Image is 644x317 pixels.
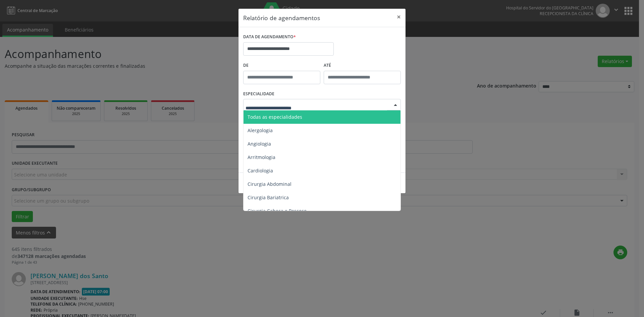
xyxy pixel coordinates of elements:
[324,60,401,71] label: ATÉ
[248,208,307,214] span: Cirurgia Cabeça e Pescoço
[243,60,320,71] label: De
[248,181,291,187] span: Cirurgia Abdominal
[248,141,271,147] span: Angiologia
[248,167,273,174] span: Cardiologia
[392,9,406,25] button: Close
[243,13,320,22] h5: Relatório de agendamentos
[248,114,302,120] span: Todas as especialidades
[243,89,274,99] label: ESPECIALIDADE
[248,127,273,134] span: Alergologia
[248,194,289,201] span: Cirurgia Bariatrica
[243,32,296,42] label: DATA DE AGENDAMENTO
[248,154,275,160] span: Arritmologia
